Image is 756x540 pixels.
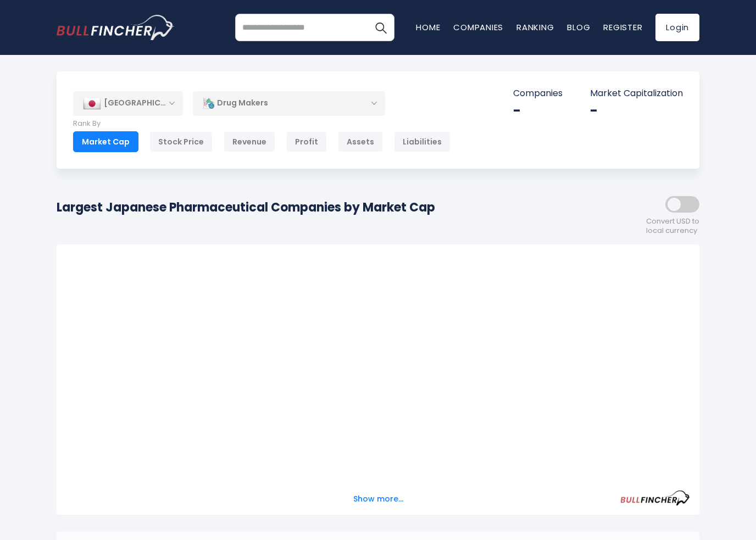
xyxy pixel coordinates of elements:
p: Rank By [73,119,451,129]
div: Revenue [224,131,275,152]
button: Show more... [347,490,410,508]
span: Convert USD to local currency [646,217,699,236]
div: Stock Price [149,131,213,152]
a: Blog [567,21,590,33]
button: Search [367,14,394,41]
img: bullfincher logo [57,15,175,40]
div: [GEOGRAPHIC_DATA] [73,91,183,115]
div: - [590,102,683,119]
p: Market Capitalization [590,88,683,99]
a: Ranking [516,21,554,33]
div: Market Cap [73,131,138,152]
div: Liabilities [394,131,451,152]
a: Login [655,14,699,41]
p: Companies [513,88,563,99]
h1: Largest Japanese Pharmaceutical Companies by Market Cap [57,198,435,216]
div: Profit [286,131,327,152]
div: Drug Makers [193,91,385,116]
a: Register [603,21,642,33]
div: Assets [338,131,383,152]
div: - [513,102,563,119]
a: Companies [453,21,503,33]
a: Home [416,21,440,33]
a: Go to homepage [57,15,175,40]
